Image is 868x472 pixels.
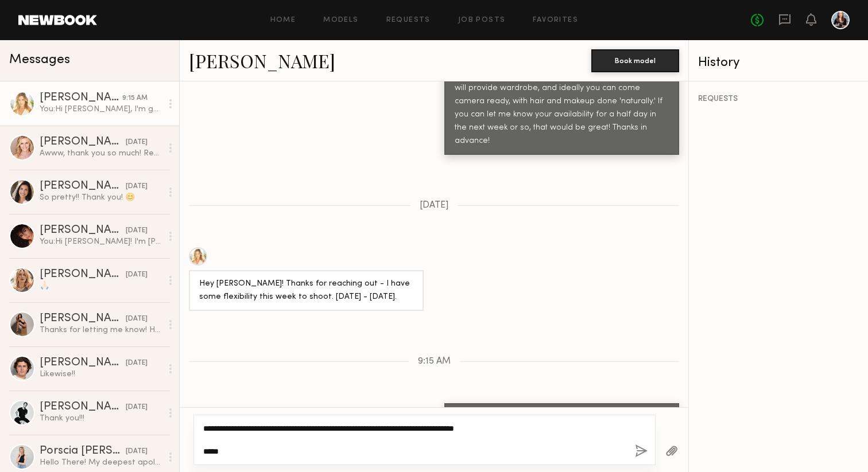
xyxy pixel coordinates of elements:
button: Book model [591,49,679,72]
span: Messages [9,53,70,67]
div: Likewise!! [40,369,162,380]
div: [PERSON_NAME] [40,136,126,148]
div: [DATE] [126,181,148,192]
div: [PERSON_NAME] [40,313,126,325]
div: [DATE] [126,270,148,280]
div: Awww, thank you so much! Really appreciate it! Hope all is well! [40,148,162,159]
div: Hi [PERSON_NAME]! I'd love to cast you for a lifestyle shoot for my supplement client, Further Fo... [455,42,669,148]
div: You: Hi [PERSON_NAME], I'm going to shoot for [DATE], but I may not have the product in time! I w... [40,104,162,115]
div: [DATE] [126,225,148,236]
div: [DATE] [126,137,148,148]
div: Hello There! My deepest apologies for not getting back to you sooner! I hope you were able to fin... [40,457,162,468]
a: Requests [386,17,431,24]
div: [PERSON_NAME] [40,181,126,192]
div: Thank you!!! [40,413,162,424]
div: REQUESTS [698,95,859,103]
div: So pretty!! Thank you! 😊 [40,192,162,203]
div: 9:15 AM [122,93,148,104]
a: Book model [591,55,679,65]
a: [PERSON_NAME] [189,48,335,73]
a: Favorites [533,17,578,24]
div: [PERSON_NAME] [40,225,126,236]
div: [DATE] [126,314,148,325]
a: Models [323,17,358,24]
a: Job Posts [458,17,506,24]
span: [DATE] [420,201,449,210]
div: [DATE] [126,358,148,369]
div: Porscia [PERSON_NAME] [40,446,126,457]
div: 🙏🏻 [40,280,162,291]
div: [PERSON_NAME] [40,269,126,280]
div: [PERSON_NAME] [40,92,122,104]
div: [DATE] [126,402,148,413]
div: Hey [PERSON_NAME]! Thanks for reaching out - I have some flexibility this week to shoot. [DATE] -... [199,278,413,304]
a: Home [270,17,296,24]
div: You: Hi [PERSON_NAME]! I'm [PERSON_NAME], I'm casting for a video shoot for a brand that makes gl... [40,236,162,247]
span: 9:15 AM [418,357,451,366]
div: Thanks for letting me know! Hope to work with you guys soon :) [40,325,162,336]
div: History [698,56,859,69]
div: [PERSON_NAME] [40,357,126,369]
div: [PERSON_NAME] [40,401,126,413]
div: [DATE] [126,446,148,457]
